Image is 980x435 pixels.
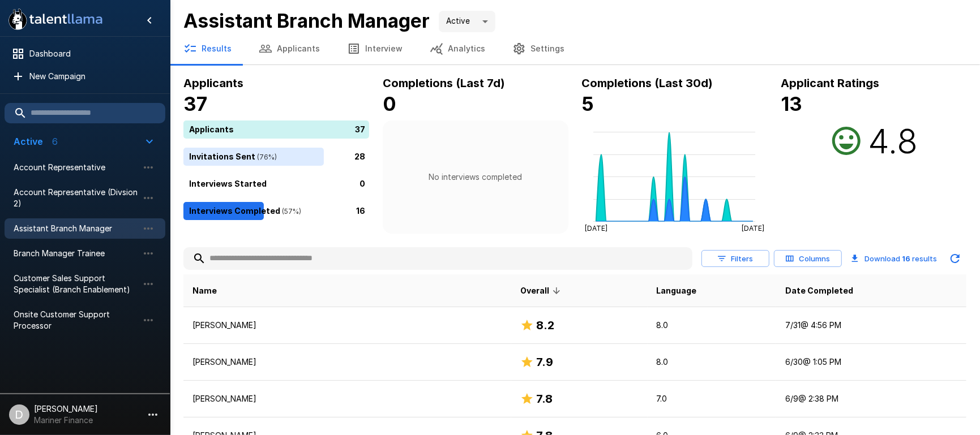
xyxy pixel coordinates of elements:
[520,284,564,298] span: Overall
[657,393,768,404] p: 7.0
[416,33,499,64] button: Analytics
[429,171,522,183] p: No interviews completed
[192,320,502,331] p: [PERSON_NAME]
[701,250,769,268] button: Filters
[356,205,365,217] p: 16
[657,320,768,331] p: 8.0
[183,92,207,115] b: 37
[536,316,554,334] h6: 8.2
[742,225,764,233] tspan: [DATE]
[439,11,495,32] div: Active
[170,33,245,64] button: Results
[582,92,594,115] b: 5
[868,120,918,161] h2: 4.8
[183,76,243,90] b: Applicants
[781,76,879,90] b: Applicant Ratings
[192,284,217,298] span: Name
[776,344,966,381] td: 6/30 @ 1:05 PM
[355,123,365,135] p: 37
[536,390,553,408] h6: 7.8
[183,9,430,32] b: Assistant Branch Manager
[354,150,365,162] p: 28
[192,356,502,368] p: [PERSON_NAME]
[785,284,853,298] span: Date Completed
[333,33,416,64] button: Interview
[499,33,578,64] button: Settings
[360,178,365,189] p: 0
[536,353,553,371] h6: 7.9
[657,356,768,368] p: 8.0
[902,254,910,263] b: 16
[582,76,713,90] b: Completions (Last 30d)
[192,393,502,404] p: [PERSON_NAME]
[776,381,966,417] td: 6/9 @ 2:38 PM
[383,92,396,115] b: 0
[585,225,607,233] tspan: [DATE]
[781,92,802,115] b: 13
[383,76,505,90] b: Completions (Last 7d)
[846,247,942,270] button: Download 16 results
[774,250,842,268] button: Columns
[776,307,966,344] td: 7/31 @ 4:56 PM
[657,284,697,298] span: Language
[944,247,966,270] button: Updated Today - 1:10 PM
[245,33,333,64] button: Applicants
